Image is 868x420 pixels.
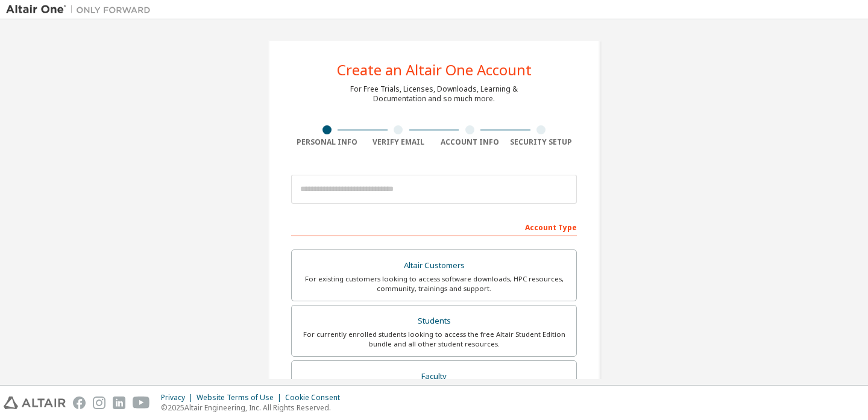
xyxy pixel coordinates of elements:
div: Website Terms of Use [197,393,285,403]
div: Faculty [299,368,569,385]
div: Cookie Consent [285,393,347,403]
div: Account Info [434,137,506,147]
img: facebook.svg [73,396,86,409]
div: Altair Customers [299,257,569,274]
img: Altair One [6,4,157,16]
p: © 2025 Altair Engineering, Inc. All Rights Reserved. [161,403,347,413]
img: instagram.svg [93,396,105,409]
div: Security Setup [506,137,577,147]
div: Account Type [291,217,577,236]
div: Personal Info [291,137,363,147]
img: altair_logo.svg [4,396,66,409]
div: For currently enrolled students looking to access the free Altair Student Edition bundle and all ... [299,330,569,349]
div: Students [299,313,569,330]
div: For existing customers looking to access software downloads, HPC resources, community, trainings ... [299,274,569,293]
div: For Free Trials, Licenses, Downloads, Learning & Documentation and so much more. [350,84,518,104]
div: Verify Email [363,137,435,147]
div: Create an Altair One Account [337,63,532,77]
img: youtube.svg [133,396,150,409]
img: linkedin.svg [113,396,125,409]
div: Privacy [161,393,197,403]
